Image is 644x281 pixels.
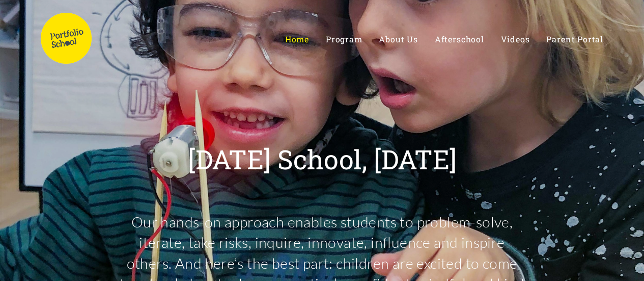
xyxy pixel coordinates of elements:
span: Parent Portal [546,34,603,44]
a: Videos [501,34,530,44]
span: About Us [379,34,417,44]
a: Parent Portal [546,34,603,44]
a: Home [285,34,309,44]
span: Afterschool [435,34,484,44]
a: Afterschool [435,34,484,44]
img: Portfolio School [41,13,92,64]
p: [DATE] School, [DATE] [188,146,457,172]
span: Program [326,34,362,44]
span: Home [285,34,309,44]
span: Videos [501,34,530,44]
